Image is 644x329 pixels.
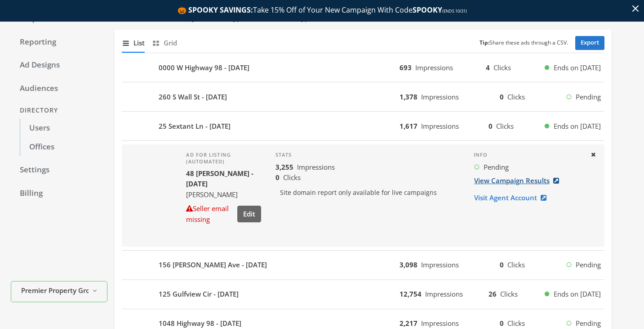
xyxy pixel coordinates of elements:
div: Directory [11,102,107,119]
span: Clicks [283,173,301,182]
b: 4 [486,63,490,72]
span: Pending [576,260,601,270]
span: Ends on [DATE] [554,63,601,73]
span: Clicks [507,92,525,101]
span: Pending [484,162,509,172]
a: Settings [11,161,107,180]
a: Visit Agent Account [474,189,552,206]
span: Clicks [496,122,514,131]
b: 0 [500,319,504,328]
button: 156 [PERSON_NAME] Ave - [DATE]3,098Impressions0ClicksPending [122,254,604,276]
span: Grid [164,38,177,48]
a: Offices [20,138,107,157]
span: Clicks [500,289,518,298]
span: Impressions [421,260,459,269]
b: 25 Sextant Ln - [DATE] [159,121,231,131]
span: Impressions [415,63,453,72]
b: 1,617 [400,122,417,131]
a: Users [20,119,107,138]
button: 260 S Wall St - [DATE]1,378Impressions0ClicksPending [122,86,604,108]
button: 125 Gulfview Cir - [DATE]12,754Impressions26ClicksEnds on [DATE] [122,284,604,305]
button: List [122,33,145,53]
span: Impressions [297,162,335,171]
span: Clicks [507,260,525,269]
button: Grid [152,33,177,53]
span: Purchased: Past 30 days [120,13,199,22]
span: List [133,38,145,48]
b: 12,754 [400,289,422,298]
button: Premier Property Group [11,281,107,302]
b: 0000 W Highway 98 - [DATE] [159,63,249,73]
b: 156 [PERSON_NAME] Ave - [DATE] [159,260,267,270]
iframe: Intercom live chat [613,298,635,320]
a: Reporting [11,33,107,52]
small: Share these ads through a CSV. [480,39,568,47]
h4: Ad for listing (automated) [186,152,261,165]
b: 0 [275,173,280,182]
span: Premier Property Group [21,286,89,296]
span: Purchase Type [266,13,313,22]
span: Pending [576,318,601,329]
h4: Info [474,152,583,158]
span: Ends on [DATE] [554,289,601,299]
a: Audiences [11,79,107,98]
b: Tip: [480,39,489,46]
span: Ends on [DATE] [554,121,601,131]
p: Site domain report only available for live campaigns [275,183,459,202]
b: 693 [400,63,412,72]
div: [PERSON_NAME] [186,189,261,200]
span: Clicks [507,319,525,328]
span: Ad Type [219,13,245,22]
span: Impressions [425,289,463,298]
a: View Campaign Results [474,172,565,189]
span: Impressions [421,319,459,328]
div: Seller email missing [186,203,234,225]
a: Export [575,36,604,50]
b: 3,098 [400,260,417,269]
a: Ad Designs [11,56,107,75]
b: 1048 Highway 98 - [DATE] [159,318,241,329]
b: 2,217 [400,319,417,328]
b: 0 [489,122,493,131]
b: 260 S Wall St - [DATE] [159,92,227,102]
button: Edit [237,206,261,222]
span: Impressions [421,122,459,131]
span: Pending [576,92,601,102]
b: 3,255 [275,162,293,171]
b: 125 Gulfview Cir - [DATE] [159,289,239,299]
a: Billing [11,184,107,203]
b: 48 [PERSON_NAME] - [DATE] [186,169,253,188]
button: 25 Sextant Ln - [DATE]1,617Impressions0ClicksEnds on [DATE] [122,115,604,137]
button: 0000 W Highway 98 - [DATE]693Impressions4ClicksEnds on [DATE] [122,57,604,78]
b: 0 [500,260,504,269]
span: Impressions [421,92,459,101]
b: 0 [500,92,504,101]
span: Clicks [493,63,511,72]
h4: Stats [275,152,459,158]
b: 26 [489,289,497,298]
b: 1,378 [400,92,417,101]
